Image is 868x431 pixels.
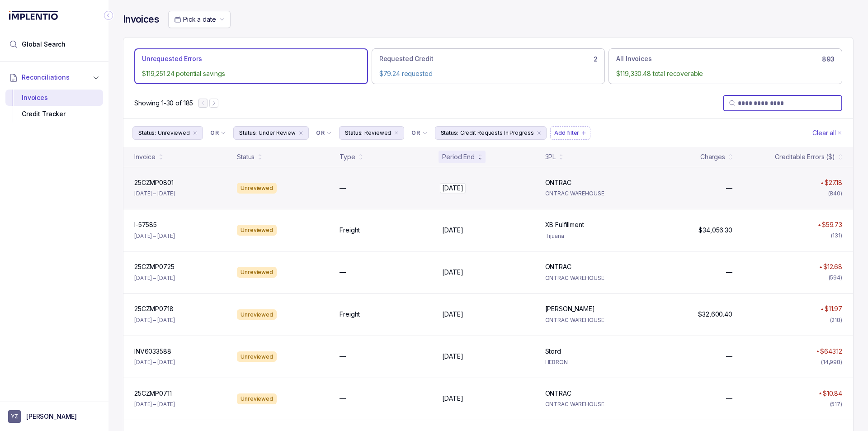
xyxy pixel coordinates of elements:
[545,304,595,313] p: [PERSON_NAME]
[340,310,360,319] p: Freight
[726,394,732,403] p: —
[411,129,427,137] li: Filter Chip Connector undefined
[8,410,100,423] button: User initials[PERSON_NAME]
[345,128,363,137] p: Status:
[379,54,434,63] p: Requested Credit
[726,184,732,193] p: —
[460,128,534,137] p: Credit Requests In Progress
[821,308,823,310] img: red pointer upwards
[825,178,842,187] p: $27.18
[134,232,175,241] p: [DATE] – [DATE]
[545,316,637,325] p: ONTRAC WAREHOUSE
[134,189,175,198] p: [DATE] – [DATE]
[811,126,844,140] button: Clear Filters
[134,358,175,367] p: [DATE] – [DATE]
[816,350,819,352] img: red pointer upwards
[700,152,725,161] div: Charges
[822,56,835,63] h6: 893
[550,126,590,140] li: Filter Chip Add filter
[237,267,277,278] div: Unreviewed
[616,69,835,78] p: $119,330.48 total recoverable
[134,389,172,398] p: 25CZMP0711
[545,232,637,241] p: Tijuana
[340,184,346,193] p: —
[442,394,463,403] p: [DATE]
[831,231,842,240] div: (131)
[545,178,571,187] p: ONTRAC
[134,99,193,108] div: Remaining page entries
[545,152,556,161] div: 3PL
[545,262,571,271] p: ONTRAC
[183,15,216,23] span: Pick a date
[138,128,156,137] p: Status:
[192,129,199,137] div: remove content
[825,304,842,313] p: $11.97
[142,54,202,63] p: Unrequested Errors
[134,347,171,356] p: INV6033588
[134,48,842,84] ul: Action Tab Group
[237,393,277,404] div: Unreviewed
[775,152,835,161] div: Creditable Errors ($)
[819,392,821,394] img: red pointer upwards
[134,152,156,161] div: Invoice
[340,226,360,235] p: Freight
[393,129,400,137] div: remove content
[829,273,842,282] div: (594)
[237,351,277,362] div: Unreviewed
[239,128,257,137] p: Status:
[818,224,821,226] img: red pointer upwards
[134,262,175,271] p: 25CZMP0725
[821,358,842,367] div: (14,998)
[22,40,66,49] span: Global Search
[822,220,842,229] p: $59.73
[26,412,77,421] p: [PERSON_NAME]
[13,90,96,106] div: Invoices
[821,182,823,184] img: red pointer upwards
[545,220,584,229] p: XB Fulfillment
[134,178,174,187] p: 25CZMP0801
[535,129,542,137] div: remove content
[233,126,309,140] button: Filter Chip Under Review
[5,88,103,124] div: Reconciliations
[259,128,296,137] p: Under Review
[210,129,219,137] p: OR
[340,394,346,403] p: —
[442,310,463,319] p: [DATE]
[158,128,190,137] p: Unreviewed
[442,152,475,161] div: Period End
[441,128,458,137] p: Status:
[207,127,230,139] button: Filter Chip Connector undefined
[237,309,277,320] div: Unreviewed
[698,226,732,235] p: $34,056.30
[411,129,420,137] p: OR
[340,152,355,161] div: Type
[8,410,21,423] span: User initials
[440,183,465,193] p: [DATE]
[828,189,842,198] div: (840)
[616,54,651,63] p: All Invoices
[132,126,203,140] li: Filter Chip Unreviewed
[812,128,836,137] p: Clear all
[823,389,842,398] p: $10.84
[316,129,332,137] li: Filter Chip Connector undefined
[379,69,598,78] p: $79.24 requested
[339,126,404,140] button: Filter Chip Reviewed
[237,225,277,236] div: Unreviewed
[830,316,842,325] div: (218)
[340,268,346,277] p: —
[408,127,431,139] button: Filter Chip Connector undefined
[545,389,571,398] p: ONTRAC
[819,266,822,268] img: red pointer upwards
[174,15,216,24] search: Date Range Picker
[134,99,193,108] p: Showing 1-30 of 185
[123,13,159,26] h4: Invoices
[442,352,463,361] p: [DATE]
[132,126,811,140] ul: Filter Group
[726,268,732,277] p: —
[435,126,547,140] button: Filter Chip Credit Requests In Progress
[168,11,231,28] button: Date Range Picker
[545,358,637,367] p: HEBRON
[545,189,637,198] p: ONTRAC WAREHOUSE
